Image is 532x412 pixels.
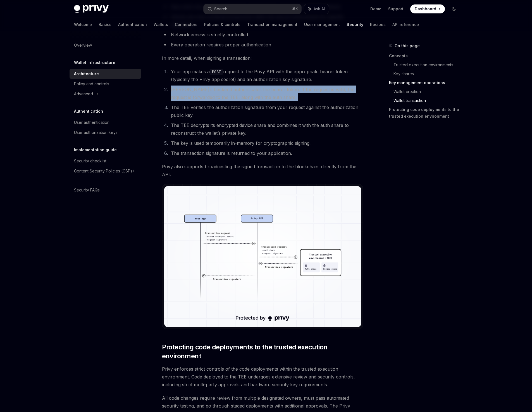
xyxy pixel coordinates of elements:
div: User authentication [74,119,109,126]
a: Wallet creation [393,87,463,96]
div: Security FAQs [74,187,100,193]
a: Concepts [389,51,463,60]
a: Security checklist [70,156,141,166]
div: Architecture [74,70,99,77]
span: ⌘ K [292,7,298,11]
a: User management [304,18,340,31]
h5: Wallet infrastructure [74,59,115,66]
a: Support [388,6,404,12]
span: In more detail, when signing a transaction: [162,54,363,62]
li: The TEE decrypts its encrypted device share and combines it with the auth share to reconstruct th... [169,121,363,137]
a: Wallet transaction [393,96,463,105]
a: User authorization keys [70,127,141,138]
a: Content Security Policies (CSPs) [70,166,141,176]
a: Security [347,18,363,31]
a: Key management operations [389,78,463,87]
div: Search... [214,6,230,12]
a: Policies & controls [204,18,240,31]
li: Network access is strictly controlled [162,31,363,39]
li: The TEE verifies the authorization signature from your request against the authorization public key. [169,103,363,119]
div: Overview [74,42,92,49]
button: Search...⌘K [204,4,301,14]
a: Transaction management [247,18,297,31]
span: On this page [395,42,420,49]
a: Key shares [393,69,463,78]
a: Dashboard [410,4,445,13]
a: API reference [392,18,419,31]
div: Advanced [74,91,93,97]
a: Architecture [70,69,141,79]
div: Security checklist [74,158,106,164]
a: User authentication [70,117,141,127]
a: Security FAQs [70,185,141,195]
div: Policy and controls [74,80,109,87]
a: Demo [370,6,381,12]
a: Authentication [118,18,147,31]
span: Privy enforces strict controls of the code deployments within the trusted execution environment. ... [162,365,363,389]
span: Dashboard [415,6,436,12]
a: Policy and controls [70,79,141,89]
code: POST [210,69,223,75]
h5: Authentication [74,108,103,115]
div: Content Security Policies (CSPs) [74,168,134,174]
li: Your app makes a request to the Privy API with the appropriate bearer token (typically the Privy ... [169,68,363,83]
span: Ask AI [314,6,325,12]
a: Overview [70,40,141,50]
span: Protecting code deployments to the trusted execution environment [162,343,363,361]
div: User authorization keys [74,129,118,136]
button: Ask AI [304,4,329,14]
li: The key is used temporarily in-memory for cryptographic signing. [169,139,363,147]
a: Welcome [74,18,92,31]
a: Recipes [370,18,386,31]
img: dark logo [74,5,109,13]
a: Trusted execution environments [393,60,463,69]
span: Privy also supports broadcasting the signed transaction to the blockchain, directly from the API. [162,163,363,178]
a: Protecting code deployments to the trusted execution environment [389,105,463,121]
li: The transaction signature is returned to your application. [169,149,363,157]
a: Wallets [154,18,168,31]
h5: Implementation guide [74,146,117,153]
li: Every operation requires proper authentication [162,41,363,49]
img: Transaction flow [164,186,361,327]
li: [PERSON_NAME]’s backend authenticates the bearer token. If the request is valid, the request is f... [169,86,363,101]
a: Connectors [175,18,197,31]
a: Basics [99,18,111,31]
button: Toggle dark mode [449,4,458,13]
